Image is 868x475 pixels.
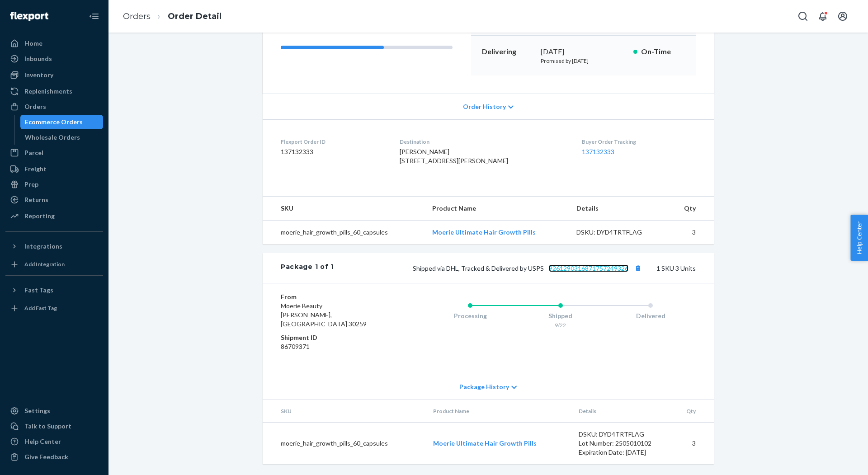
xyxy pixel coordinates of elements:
dd: 86709371 [281,342,389,351]
dt: Shipment ID [281,333,389,342]
button: Open notifications [814,7,832,25]
button: Copy tracking number [632,262,644,274]
a: Order Detail [168,11,222,21]
div: DSKU: DYD4TRTFLAG [579,430,664,439]
div: Replenishments [24,87,72,96]
div: Reporting [24,212,55,221]
td: 3 [671,423,714,465]
button: Help Center [850,215,868,261]
div: Home [24,39,42,48]
div: [DATE] [541,47,626,57]
a: Inbounds [5,52,103,66]
button: Integrations [5,239,103,254]
td: moerie_hair_growth_pills_60_capsules [263,221,425,245]
a: Inventory [5,68,103,82]
a: Home [5,36,103,51]
div: 1 SKU 3 Units [334,262,696,274]
div: 9/22 [515,321,606,329]
a: Parcel [5,146,103,160]
span: [PERSON_NAME] [STREET_ADDRESS][PERSON_NAME] [400,148,508,165]
p: On-Time [641,47,685,57]
a: Moerie Ultimate Hair Growth Pills [432,228,536,236]
span: Moerie Beauty [PERSON_NAME], [GEOGRAPHIC_DATA] 30259 [281,302,367,328]
button: Give Feedback [5,450,103,464]
div: Prep [24,180,38,189]
a: Returns [5,193,103,207]
div: Inventory [24,71,53,80]
div: Fast Tags [24,286,53,295]
div: Processing [425,311,515,320]
div: Returns [24,195,48,204]
div: Shipped [515,311,606,320]
div: Wholesale Orders [25,133,80,142]
a: 137132333 [582,148,614,155]
div: Integrations [24,242,62,251]
span: Package History [459,382,509,391]
p: Delivering [482,47,533,57]
span: Order History [463,102,506,111]
th: Qty [669,197,714,221]
button: Open Search Box [794,7,812,25]
a: Prep [5,177,103,192]
div: Parcel [24,148,43,157]
div: Expiration Date: [DATE] [579,448,664,457]
th: SKU [263,400,426,423]
a: Orders [123,11,151,21]
a: Moerie Ultimate Hair Growth Pills [433,439,537,447]
td: moerie_hair_growth_pills_60_capsules [263,423,426,465]
div: Delivered [605,311,696,320]
span: Shipped via DHL, Tracked & Delivered by USPS [413,264,644,272]
th: Qty [671,400,714,423]
th: Product Name [426,400,571,423]
a: Settings [5,404,103,418]
a: Add Fast Tag [5,301,103,315]
button: Close Navigation [85,7,103,25]
div: Orders [24,102,46,111]
a: Wholesale Orders [20,130,104,145]
ol: breadcrumbs [116,3,229,30]
a: Replenishments [5,84,103,99]
div: Package 1 of 1 [281,262,334,274]
td: 3 [669,221,714,245]
dt: Destination [400,138,568,146]
a: Talk to Support [5,419,103,433]
a: 9261290316871757249326 [549,264,628,272]
button: Open account menu [834,7,852,25]
a: Reporting [5,209,103,223]
div: Give Feedback [24,452,68,461]
div: Freight [24,165,47,174]
dt: Flexport Order ID [281,138,385,146]
div: Ecommerce Orders [25,118,83,127]
div: Add Integration [24,260,65,268]
a: Ecommerce Orders [20,115,104,129]
a: Orders [5,99,103,114]
div: Add Fast Tag [24,304,57,312]
dt: Buyer Order Tracking [582,138,696,146]
th: SKU [263,197,425,221]
div: DSKU: DYD4TRTFLAG [576,228,661,237]
button: Fast Tags [5,283,103,297]
th: Details [571,400,671,423]
a: Add Integration [5,257,103,272]
th: Details [569,197,669,221]
div: Lot Number: 2505010102 [579,439,664,448]
th: Product Name [425,197,569,221]
a: Help Center [5,434,103,449]
dd: 137132333 [281,147,385,156]
dt: From [281,292,389,301]
img: Flexport logo [10,12,48,21]
p: Promised by [DATE] [541,57,626,65]
div: Settings [24,406,50,415]
div: Help Center [24,437,61,446]
div: Talk to Support [24,422,71,431]
a: Freight [5,162,103,176]
div: Inbounds [24,54,52,63]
